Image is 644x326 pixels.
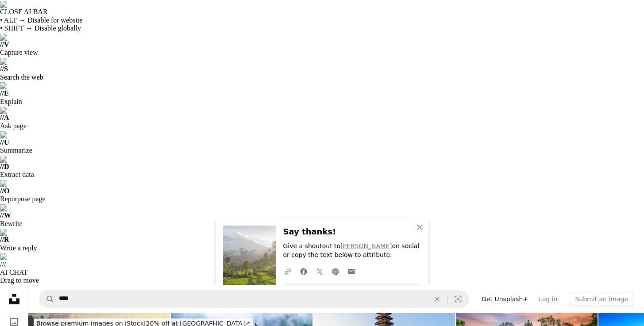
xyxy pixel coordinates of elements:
[5,290,23,310] a: Home — Unsplash
[533,292,563,306] a: Log in
[570,292,633,306] button: Submit an image
[447,291,469,307] button: Visual search
[428,291,447,307] button: Clear
[39,290,469,308] form: Find visuals sitewide
[39,291,54,307] button: Search Unsplash
[476,292,533,306] a: Get Unsplash+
